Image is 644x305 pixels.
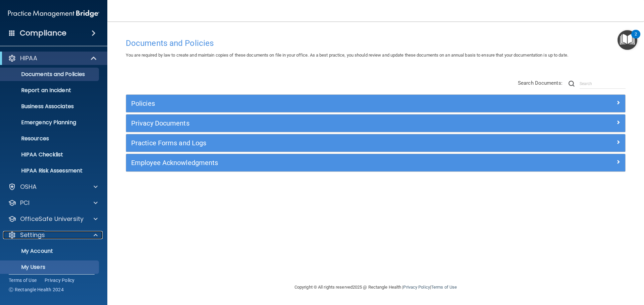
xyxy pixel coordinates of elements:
[126,39,626,48] h4: Documents and Policies
[253,277,498,298] div: Copyright © All rights reserved 2025 @ Rectangle Health | |
[131,139,495,147] h5: Practice Forms and Logs
[131,100,495,107] h5: Policies
[8,183,98,191] a: OSHA
[131,159,495,166] h5: Employee Acknowledgments
[8,7,99,20] img: PMB logo
[8,199,98,207] a: PCI
[4,248,96,254] p: My Account
[4,103,96,110] p: Business Associates
[4,167,96,174] p: HIPAA Risk Assessment
[635,34,637,43] div: 2
[4,71,96,78] p: Documents and Policies
[8,54,97,62] a: HIPAA
[126,53,568,58] span: You are required by law to create and maintain copies of these documents on file in your office. ...
[20,231,45,239] p: Settings
[431,285,457,290] a: Terms of Use
[4,264,96,271] p: My Users
[4,119,96,126] p: Emergency Planning
[131,120,495,127] h5: Privacy Documents
[131,98,620,109] a: Policies
[45,277,75,284] a: Privacy Policy
[403,285,430,290] a: Privacy Policy
[569,81,575,87] img: ic-search.3b580494.png
[8,215,98,223] a: OfficeSafe University
[20,215,84,223] p: OfficeSafe University
[518,80,562,86] span: Search Documents:
[131,157,620,168] a: Employee Acknowledgments
[580,79,626,89] input: Search
[9,286,64,293] span: Ⓒ Rectangle Health 2024
[20,199,30,207] p: PCI
[131,118,620,129] a: Privacy Documents
[8,231,98,239] a: Settings
[20,54,37,62] p: HIPAA
[20,183,37,191] p: OSHA
[131,138,620,148] a: Practice Forms and Logs
[4,87,96,94] p: Report an Incident
[4,135,96,142] p: Resources
[618,30,637,50] button: Open Resource Center, 2 new notifications
[9,277,37,284] a: Terms of Use
[20,28,66,38] h4: Compliance
[4,151,96,158] p: HIPAA Checklist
